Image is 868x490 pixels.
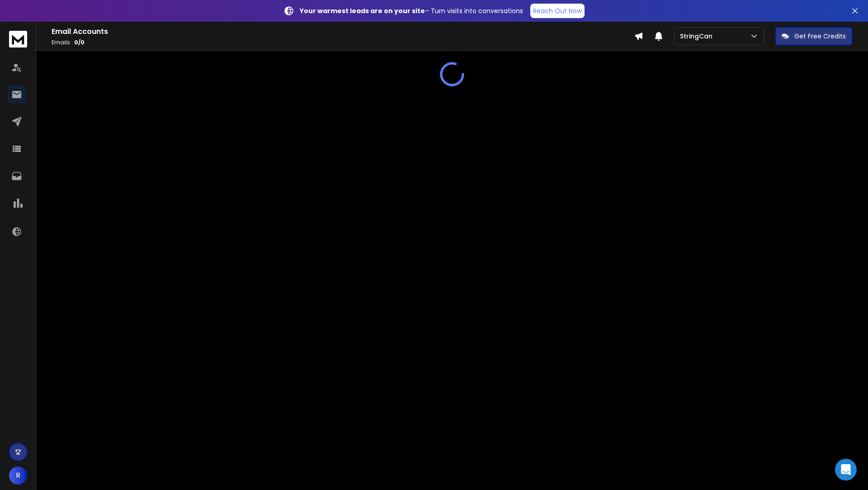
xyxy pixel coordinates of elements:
[9,31,27,48] img: logo
[9,466,27,485] button: R
[533,6,582,15] p: Reach Out Now
[835,459,857,480] div: Open Intercom Messenger
[775,27,852,45] button: Get Free Credits
[794,32,846,41] p: Get Free Credits
[300,6,523,15] p: – Turn visits into conversations
[530,4,585,18] a: Reach Out Now
[680,32,716,41] p: StringCan
[52,26,634,37] h1: Email Accounts
[300,6,425,15] strong: Your warmest leads are on your site
[74,38,85,46] span: 0 / 0
[52,39,634,46] p: Emails :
